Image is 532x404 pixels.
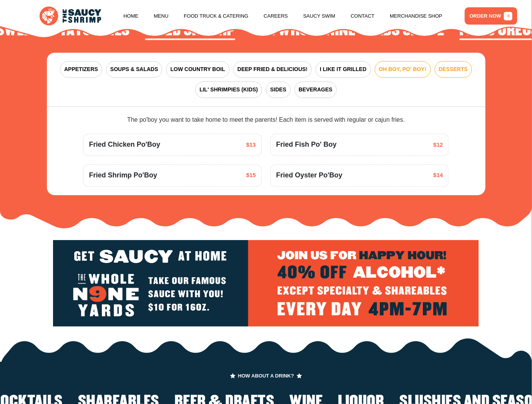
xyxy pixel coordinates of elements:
button: BEVERAGES [294,81,337,98]
a: Menu [154,2,168,31]
span: DEEP FRIED & DELICIOUS! [238,65,308,73]
span: BEVERAGES [299,86,332,94]
span: Fried Shrimp Po'Boy [89,170,157,180]
button: OH BOY, PO' BOY! [375,61,431,78]
span: $12 [433,141,443,149]
span: $13 [246,141,256,149]
a: Home [123,2,138,31]
span: HOW ABOUT A DRINK? [230,373,302,378]
button: DESSERTS [435,61,472,78]
a: Contact [351,2,374,31]
div: The po'boy you want to take home to meet the parents! Each item is served with regular or cajun f... [83,115,449,124]
span: OH BOY, PO' BOY! [379,65,427,73]
button: LIL' SHRIMPIES (KIDS) [195,81,262,98]
h2: The Whole Nine Yards Sauce [251,22,444,39]
span: Fried Fish Po' Boy [276,139,336,150]
button: SIDES [266,81,291,98]
img: logo [40,7,101,25]
span: I LIKE IT GRILLED [320,65,366,73]
span: $15 [246,171,256,180]
span: Fried Oyster Po'Boy [276,170,342,180]
span: LIL' SHRIMPIES (KIDS) [199,86,258,94]
button: APPETIZERS [60,61,102,78]
a: Saucy Swim [303,2,336,31]
span: DESSERTS [439,65,468,73]
span: SIDES [270,86,286,94]
a: ORDER NOW [465,7,517,25]
span: APPETIZERS [64,65,98,73]
img: logo [53,240,479,326]
span: SOUPS & SALADS [110,65,158,73]
button: SOUPS & SALADS [106,61,162,78]
span: $14 [433,171,443,180]
button: LOW COUNTRY BOIL [166,61,229,78]
h2: Fried Shrimp [145,22,235,39]
span: LOW COUNTRY BOIL [170,65,225,73]
a: Careers [264,2,288,31]
button: DEEP FRIED & DELICIOUS! [233,61,312,78]
span: Fried Chicken Po'Boy [89,139,160,150]
a: Food Truck & Catering [184,2,248,31]
a: Merchandise Shop [390,2,442,31]
button: I LIKE IT GRILLED [316,61,371,78]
